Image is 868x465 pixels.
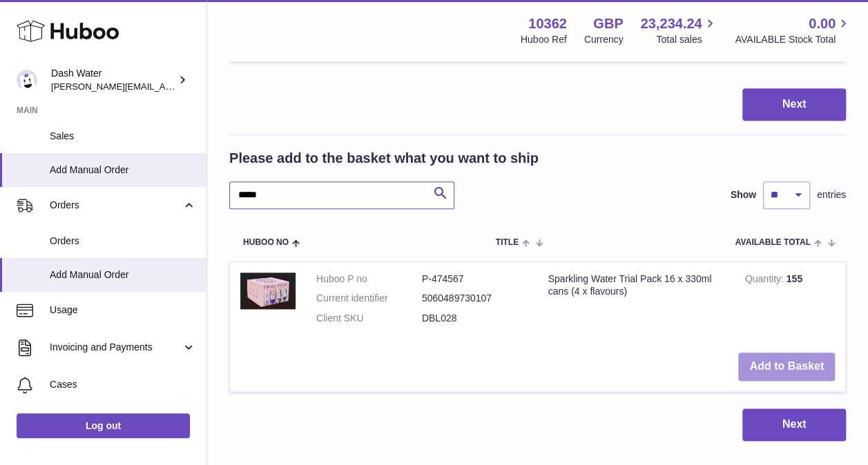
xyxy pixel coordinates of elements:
td: Sparkling Water Trial Pack 16 x 330ml cans (4 x flavours) [538,262,735,343]
dd: DBL028 [422,312,528,325]
span: Orders [50,199,182,212]
dd: 5060489730107 [422,292,528,305]
span: AVAILABLE Stock Total [735,33,851,46]
button: Next [742,88,846,121]
span: Add Manual Order [50,268,196,281]
dt: Huboo P no [316,273,422,286]
a: Log out [17,413,190,438]
dt: Client SKU [316,312,422,325]
span: Invoicing and Payments [50,341,182,354]
span: entries [817,188,846,201]
td: 155 [735,262,845,343]
a: 23,234.24 Total sales [640,14,717,46]
span: Title [496,238,519,247]
span: Usage [50,304,196,317]
img: Sparkling Water Trial Pack 16 x 330ml cans (4 x flavours) [240,273,296,309]
span: Sales [50,130,196,143]
img: james@dash-water.com [17,70,37,90]
div: Huboo Ref [521,33,567,46]
span: AVAILABLE Total [735,238,811,247]
span: [PERSON_NAME][EMAIL_ADDRESS][DOMAIN_NAME] [51,81,277,92]
span: Cases [50,378,196,391]
label: Show [731,188,756,201]
strong: 10362 [528,14,567,33]
span: Add Manual Order [50,164,196,177]
span: Total sales [656,33,717,46]
a: 0.00 AVAILABLE Stock Total [735,14,851,46]
dt: Current identifier [316,292,422,305]
span: Huboo no [243,238,289,247]
strong: Quantity [745,273,787,288]
div: Currency [584,33,624,46]
span: Orders [50,235,196,248]
span: 23,234.24 [640,14,702,33]
span: 0.00 [809,14,836,33]
button: Add to Basket [738,353,835,381]
dd: P-474567 [422,273,528,286]
button: Next [742,408,846,441]
div: Dash Water [51,67,175,93]
h2: Please add to the basket what you want to ship [229,149,539,168]
strong: GBP [593,14,623,33]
